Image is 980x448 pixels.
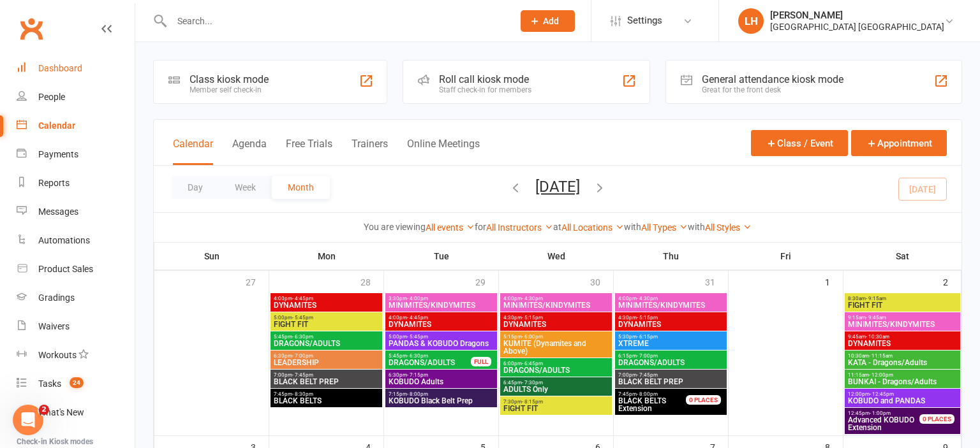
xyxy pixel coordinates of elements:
[388,315,494,321] span: 4:00pm
[407,391,428,397] span: - 8:00pm
[273,334,380,340] span: 5:45pm
[364,222,426,232] strong: You are viewing
[388,397,494,405] span: KOBUDO Black Belt Prep
[269,243,384,270] th: Mon
[847,391,958,397] span: 12:00pm
[39,405,49,415] span: 2
[388,378,494,386] span: KOBUDO Adults
[17,312,135,341] a: Waivers
[17,226,135,255] a: Automations
[15,13,47,45] a: Clubworx
[543,16,559,26] span: Add
[352,138,388,165] button: Trainers
[618,301,724,309] span: MINIMITES/KINDYMITES
[618,334,724,340] span: 5:30pm
[943,271,961,292] div: 2
[503,321,609,328] span: DYNAMITES
[770,21,944,33] div: [GEOGRAPHIC_DATA] [GEOGRAPHIC_DATA]
[232,138,267,165] button: Agenda
[17,341,135,370] a: Workouts
[870,391,894,397] span: - 12:45pm
[273,391,380,397] span: 7:45pm
[70,377,84,388] span: 24
[847,410,935,416] span: 12:45pm
[503,296,609,301] span: 4:00pm
[847,397,958,405] span: KOBUDO and PANDAS
[618,353,724,359] span: 6:15pm
[866,334,889,340] span: - 10:30am
[618,359,724,366] span: DRAGONS/ADULTS
[173,138,213,165] button: Calendar
[407,315,428,321] span: - 4:45pm
[521,10,575,32] button: Add
[273,378,380,386] span: BLACK BELT PREP
[17,140,135,169] a: Payments
[624,222,641,232] strong: with
[172,176,219,199] button: Day
[246,271,269,292] div: 27
[38,149,78,159] div: Payments
[848,415,914,424] span: Advanced KOBUDO
[273,315,380,321] span: 5:00pm
[471,357,491,366] div: FULL
[273,340,380,347] span: DRAGONS/ADULTS
[38,235,90,245] div: Automations
[637,296,658,301] span: - 4:30pm
[618,378,724,386] span: BLACK BELT PREP
[614,243,729,270] th: Thu
[751,130,848,156] button: Class / Event
[535,178,580,196] button: [DATE]
[17,284,135,312] a: Gradings
[522,315,543,321] span: - 5:15pm
[273,359,380,366] span: LEADERSHIP
[38,293,75,303] div: Gradings
[847,353,958,359] span: 10:30am
[475,271,498,292] div: 29
[847,340,958,347] span: DYNAMITES
[439,85,531,94] div: Staff check-in for members
[388,340,494,347] span: PANDAS & KOBUDO Dragons
[702,85,843,94] div: Great for the front desk
[407,138,480,165] button: Online Meetings
[627,6,662,35] span: Settings
[475,222,486,232] strong: for
[439,73,531,85] div: Roll call kiosk mode
[38,321,70,331] div: Waivers
[503,386,609,393] span: ADULTS Only
[503,405,609,412] span: FIGHT FIT
[286,138,332,165] button: Free Trials
[388,391,494,397] span: 7:15pm
[360,271,383,292] div: 28
[154,243,269,270] th: Sun
[273,372,380,378] span: 7:00pm
[866,315,886,321] span: - 9:45am
[705,271,728,292] div: 31
[407,296,428,301] span: - 4:00pm
[503,361,609,366] span: 6:00pm
[503,315,609,321] span: 4:30pm
[38,264,93,274] div: Product Sales
[522,361,543,366] span: - 6:45pm
[637,334,658,340] span: - 6:15pm
[618,321,724,328] span: DYNAMITES
[503,340,609,355] span: KUMITE (Dynamites and Above)
[847,372,958,378] span: 11:15am
[292,315,313,321] span: - 5:45pm
[388,359,471,366] span: DRAGONS/ADULTS
[273,353,380,359] span: 6:30pm
[388,353,471,359] span: 5:45pm
[869,372,893,378] span: - 12:00pm
[292,334,313,340] span: - 6:30pm
[38,120,75,131] div: Calendar
[686,395,721,405] div: 0 PLACES
[388,301,494,309] span: MINIMITES/KINDYMITES
[273,301,380,309] span: DYNAMITES
[486,222,553,233] a: All Instructors
[522,296,543,301] span: - 4:30pm
[637,315,658,321] span: - 5:15pm
[38,178,70,188] div: Reports
[38,350,77,360] div: Workouts
[919,414,954,424] div: 0 PLACES
[618,296,724,301] span: 4:00pm
[618,372,724,378] span: 7:00pm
